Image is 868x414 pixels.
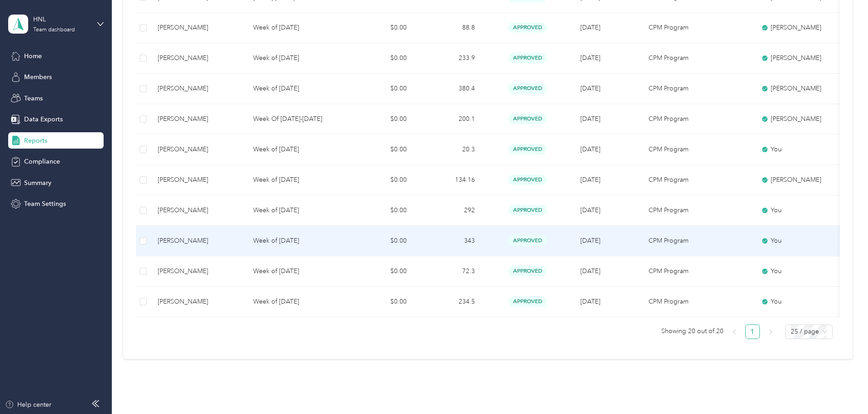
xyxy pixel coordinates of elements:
p: Week Of [DATE]-[DATE] [253,114,339,124]
span: [DATE] [580,145,600,153]
div: You [762,297,838,307]
span: [DATE] [580,176,600,184]
p: Week of [DATE] [253,236,339,246]
p: Week of [DATE] [253,266,339,276]
span: approved [508,22,547,33]
td: CPM Program [641,165,755,195]
button: Help center [5,400,51,409]
iframe: Everlance-gr Chat Button Frame [817,363,868,414]
div: You [762,205,838,215]
p: CPM Program [649,297,748,307]
span: Compliance [24,157,60,166]
div: [PERSON_NAME] [158,145,239,155]
td: 134.16 [414,165,482,195]
span: [DATE] [580,54,600,62]
td: $0.00 [346,165,414,195]
p: Week of [DATE] [253,145,339,155]
td: CPM Program [641,104,755,135]
span: [DATE] [580,206,600,214]
span: Reports [24,136,47,145]
span: [DATE] [580,115,600,123]
div: [PERSON_NAME] [158,23,239,33]
td: $0.00 [346,135,414,165]
td: $0.00 [346,13,414,43]
p: Week of [DATE] [253,175,339,185]
div: You [762,236,838,246]
span: 25 / page [791,325,827,339]
p: Week of [DATE] [253,23,339,33]
button: right [763,324,778,339]
p: CPM Program [649,145,748,155]
a: 1 [746,325,759,339]
td: 20.3 [414,135,482,165]
p: CPM Program [649,205,748,215]
td: CPM Program [641,256,755,287]
td: CPM Program [641,43,755,74]
td: 380.4 [414,74,482,104]
span: Members [24,72,52,82]
td: CPM Program [641,226,755,256]
div: Team dashboard [33,27,75,33]
div: [PERSON_NAME] [158,175,239,185]
li: Previous Page [727,324,742,339]
div: [PERSON_NAME] [158,266,239,276]
span: approved [508,114,547,124]
div: You [762,145,838,155]
td: CPM Program [641,135,755,165]
span: approved [508,235,547,246]
td: $0.00 [346,287,414,317]
div: [PERSON_NAME] [158,297,239,307]
div: Page Size [785,324,833,339]
td: CPM Program [641,13,755,43]
td: 234.5 [414,287,482,317]
span: [DATE] [580,237,600,244]
span: right [768,329,773,334]
span: Teams [24,94,43,103]
li: Next Page [763,324,778,339]
span: Showing 20 out of 20 [661,324,723,338]
div: You [762,266,838,276]
td: $0.00 [346,256,414,287]
button: left [727,324,742,339]
span: [DATE] [580,24,600,31]
td: $0.00 [346,74,414,104]
p: CPM Program [649,114,748,124]
td: 292 [414,195,482,226]
span: [DATE] [580,85,600,92]
span: approved [508,83,547,94]
span: Summary [24,178,51,188]
span: approved [508,53,547,63]
span: approved [508,266,547,276]
p: Week of [DATE] [253,297,339,307]
td: CPM Program [641,74,755,104]
td: 88.8 [414,13,482,43]
span: [DATE] [580,267,600,275]
p: CPM Program [649,175,748,185]
p: Week of [DATE] [253,84,339,94]
span: Data Exports [24,115,63,124]
td: 200.1 [414,104,482,135]
p: CPM Program [649,236,748,246]
div: [PERSON_NAME] [762,175,838,185]
div: [PERSON_NAME] [158,205,239,215]
div: [PERSON_NAME] [762,23,838,33]
span: approved [508,175,547,185]
p: CPM Program [649,53,748,63]
span: Team Settings [24,199,66,209]
p: Week of [DATE] [253,205,339,215]
div: [PERSON_NAME] [762,84,838,94]
div: [PERSON_NAME] [158,84,239,94]
div: [PERSON_NAME] [762,53,838,63]
div: HNL [33,15,90,24]
p: Week of [DATE] [253,53,339,63]
td: CPM Program [641,287,755,317]
div: [PERSON_NAME] [158,114,239,124]
li: 1 [745,324,760,339]
div: [PERSON_NAME] [762,114,838,124]
td: 233.9 [414,43,482,74]
div: [PERSON_NAME] [158,236,239,246]
td: $0.00 [346,226,414,256]
td: $0.00 [346,104,414,135]
td: $0.00 [346,43,414,74]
